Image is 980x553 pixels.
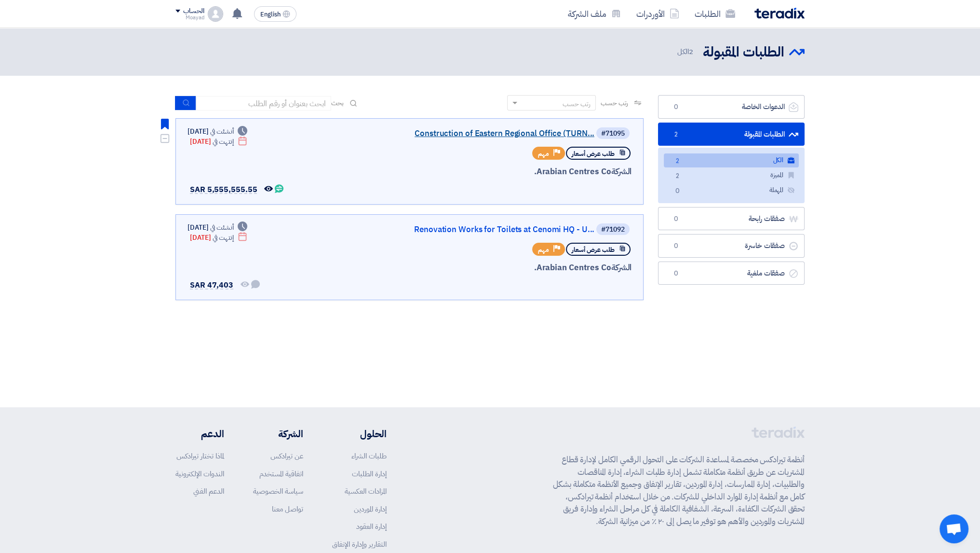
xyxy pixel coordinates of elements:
span: SAR 47,403 [190,279,233,291]
span: 0 [670,269,682,278]
a: عن تيرادكس [270,451,303,461]
span: رتب حسب [601,98,628,108]
p: أنظمة تيرادكس مخصصة لمساعدة الشركات على التحول الرقمي الكامل لإدارة قطاع المشتريات عن طريق أنظمة ... [553,454,805,527]
a: المميزة [664,168,799,182]
span: الشركة [611,166,632,178]
a: إدارة العقود [356,521,387,532]
input: ابحث بعنوان أو رقم الطلب [196,96,331,111]
div: [DATE] [190,137,247,147]
div: [DATE] [188,126,247,137]
div: رتب حسب [563,99,591,109]
span: 2 [670,130,682,139]
li: الدعم [175,427,224,441]
h2: الطلبات المقبولة [703,43,784,62]
div: #71092 [601,226,625,233]
a: Renovation Works for Toilets at Cenomi HQ - U... [402,225,594,234]
span: أنشئت في [210,222,233,233]
div: Moayad [175,15,204,20]
span: English [260,11,281,18]
span: مهم [538,245,549,254]
span: الشركة [611,262,632,274]
a: Construction of Eastern Regional Office (TURN... [402,129,594,138]
div: Arabian Centres Co. [400,262,631,274]
span: الكل [677,46,695,57]
a: طلبات الشراء [351,451,387,461]
a: إدارة الموردين [354,504,387,514]
span: 0 [670,102,682,112]
button: English [254,6,296,22]
a: صفقات ملغية0 [658,262,805,285]
a: الندوات الإلكترونية [175,469,224,479]
div: #71095 [601,130,625,137]
li: الشركة [253,427,303,441]
span: 2 [671,171,683,181]
div: [DATE] [188,222,247,233]
span: أنشئت في [210,126,233,137]
span: إنتهت في [213,137,233,147]
a: المزادات العكسية [345,486,387,497]
a: التقارير وإدارة الإنفاق [332,539,387,550]
img: Teradix logo [754,8,805,19]
div: الحساب [183,7,204,15]
a: لماذا تختار تيرادكس [176,451,224,461]
a: الكل [664,153,799,167]
a: الأوردرات [629,2,687,25]
a: صفقات رابحة0 [658,207,805,231]
span: مهم [538,149,549,158]
div: Open chat [940,514,968,543]
span: 0 [670,214,682,224]
span: SAR 5,555,555.55 [190,184,257,195]
span: طلب عرض أسعار [572,245,615,254]
a: الدعوات الخاصة0 [658,95,805,119]
div: [DATE] [190,233,247,243]
span: 0 [670,241,682,251]
a: صفقات خاسرة0 [658,234,805,258]
a: ملف الشركة [560,2,629,25]
span: 0 [671,186,683,196]
span: طلب عرض أسعار [572,149,615,158]
a: اتفاقية المستخدم [259,469,303,479]
li: الحلول [332,427,387,441]
a: الطلبات المقبولة2 [658,123,805,146]
a: الطلبات [687,2,743,25]
a: إدارة الطلبات [352,469,387,479]
img: profile_test.png [208,6,223,22]
span: 2 [671,156,683,166]
a: سياسة الخصوصية [253,486,303,497]
span: إنتهت في [213,233,233,243]
div: Arabian Centres Co. [400,166,631,178]
a: الدعم الفني [193,486,224,497]
span: 2 [689,46,693,57]
a: المهملة [664,183,799,197]
a: تواصل معنا [272,504,303,514]
span: بحث [331,98,344,108]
